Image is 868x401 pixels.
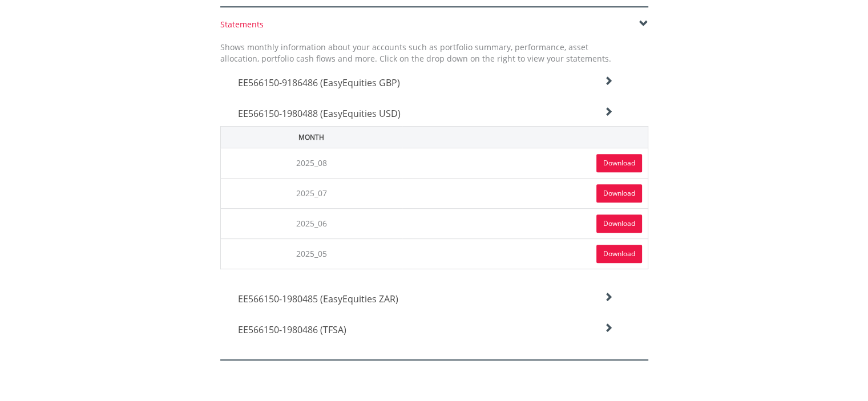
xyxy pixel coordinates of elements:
td: 2025_06 [220,208,402,238]
td: 2025_08 [220,148,402,178]
a: Download [596,154,642,172]
a: Download [596,214,642,233]
th: Month [220,126,402,148]
span: EE566150-1980488 (EasyEquities USD) [238,107,401,120]
div: Shows monthly information about your accounts such as portfolio summary, performance, asset alloc... [212,42,620,64]
td: 2025_07 [220,178,402,208]
a: Download [596,245,642,263]
div: Statements [220,19,648,30]
span: EE566150-1980486 (TFSA) [238,323,346,336]
a: Download [596,184,642,202]
span: EE566150-1980485 (EasyEquities ZAR) [238,293,398,305]
td: 2025_05 [220,238,402,269]
span: EE566150-9186486 (EasyEquities GBP) [238,76,400,89]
